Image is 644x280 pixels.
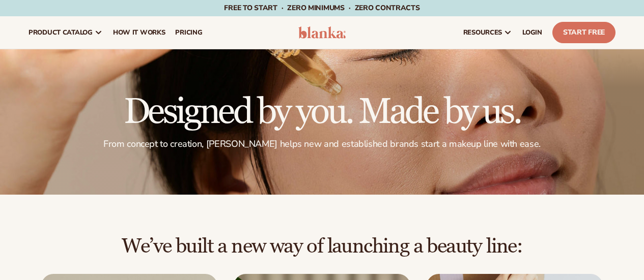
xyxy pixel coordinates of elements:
span: pricing [175,28,202,37]
span: How It Works [113,28,165,37]
a: pricing [170,16,207,49]
a: LOGIN [517,16,547,49]
span: resources [463,28,502,37]
a: resources [458,16,517,49]
h1: Designed by you. Made by us. [29,95,615,130]
a: How It Works [108,16,171,49]
img: logo [298,26,346,39]
a: product catalog [23,16,108,49]
a: Start Free [552,22,615,43]
span: LOGIN [522,28,542,37]
span: product catalog [29,28,93,37]
span: Free to start · ZERO minimums · ZERO contracts [224,3,419,13]
h2: We’ve built a new way of launching a beauty line: [29,235,615,258]
p: From concept to creation, [PERSON_NAME] helps new and established brands start a makeup line with... [29,138,615,150]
